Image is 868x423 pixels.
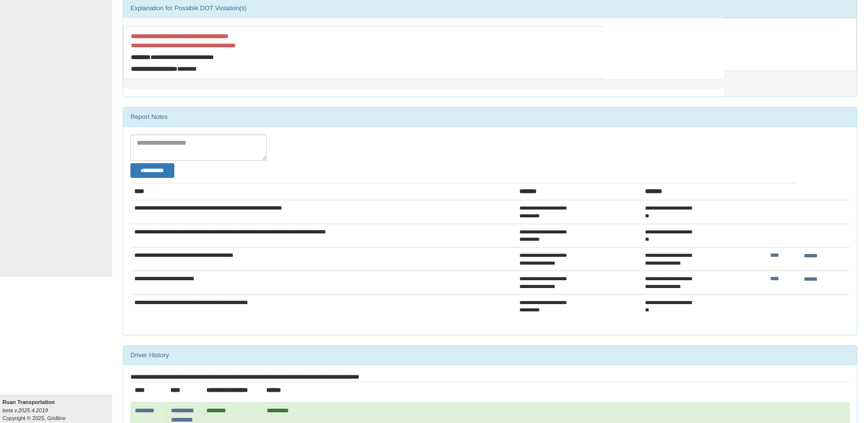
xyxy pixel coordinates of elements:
button: Change Filter Options [130,163,174,178]
div: Driver History [123,346,857,365]
i: beta v.2025.4.2019 [2,407,48,413]
div: Copyright © 2025, Gridline [2,398,112,422]
b: Ruan Transportation [2,399,55,405]
div: Report Notes [123,107,857,127]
